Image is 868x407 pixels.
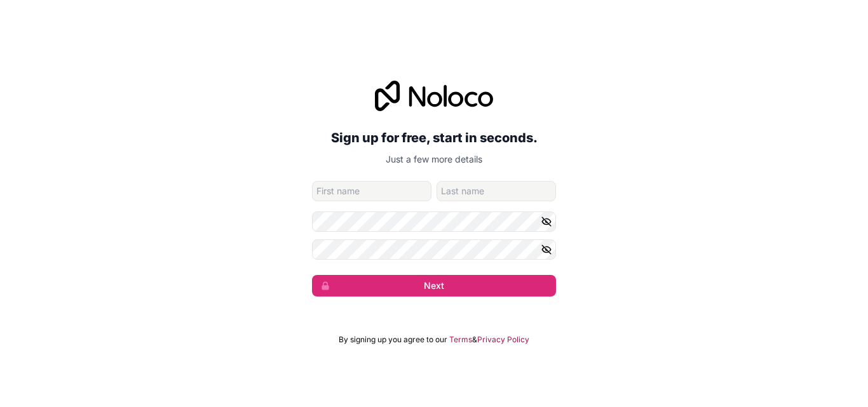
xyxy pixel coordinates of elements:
p: Just a few more details [312,153,556,166]
span: & [472,335,477,345]
input: given-name [312,181,431,201]
a: Privacy Policy [477,335,529,345]
button: Next [312,275,556,297]
h2: Sign up for free, start in seconds. [312,126,556,149]
span: By signing up you agree to our [339,335,447,345]
input: family-name [437,181,556,201]
input: Password [312,211,556,232]
input: Confirm password [312,239,556,260]
a: Terms [449,335,472,345]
